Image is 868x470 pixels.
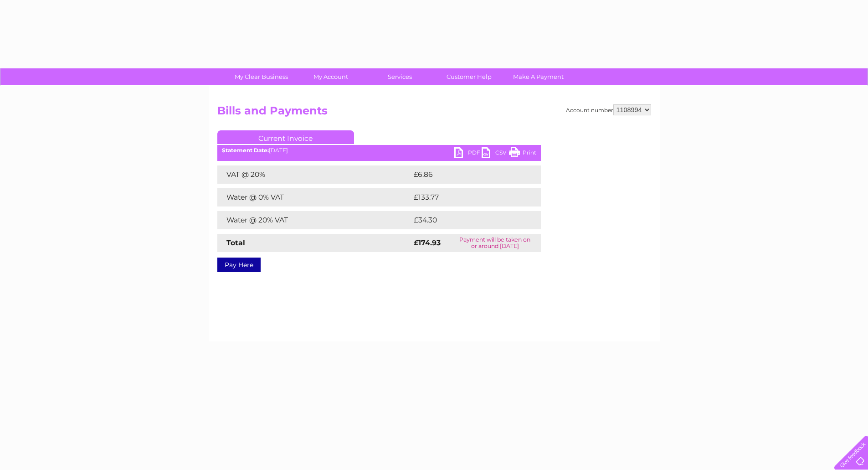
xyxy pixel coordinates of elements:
[217,130,354,144] a: Current Invoice
[431,68,507,85] a: Customer Help
[222,147,269,154] b: Statement Date:
[224,68,299,85] a: My Clear Business
[501,68,576,85] a: Make A Payment
[217,258,261,272] a: Pay Here
[217,188,411,207] td: Water @ 0% VAT
[414,238,441,247] strong: £174.93
[293,68,368,85] a: My Account
[226,238,245,247] strong: Total
[362,68,437,85] a: Services
[217,104,651,122] h2: Bills and Payments
[449,234,541,252] td: Payment will be taken on or around [DATE]
[454,147,482,160] a: PDF
[566,104,651,115] div: Account number
[411,188,524,207] td: £133.77
[482,147,509,160] a: CSV
[217,165,411,184] td: VAT @ 20%
[217,147,541,154] div: [DATE]
[411,211,523,229] td: £34.30
[411,165,520,184] td: £6.86
[217,211,411,229] td: Water @ 20% VAT
[509,147,536,160] a: Print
